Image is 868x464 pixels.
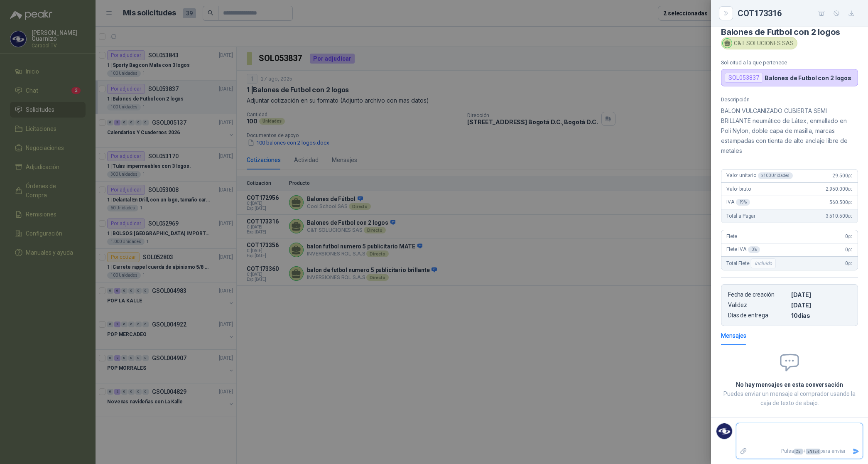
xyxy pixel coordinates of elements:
p: 10 dias [791,312,851,319]
span: Flete IVA [726,246,760,253]
p: [DATE] [791,302,851,309]
span: IVA [726,199,750,206]
span: Total Flete [726,258,777,268]
p: BALON VULCANIZADO CUBIERTA SEMI BRILLANTE neumático de Látex, enmallado en Poli Nylon, doble capa... [721,106,858,156]
span: ,00 [848,261,853,266]
span: ,00 [848,187,853,191]
p: Solicitud a la que pertenece [721,59,858,66]
span: Total a Pagar [726,213,755,219]
span: 3.510.500 [826,213,853,219]
span: ,00 [848,214,853,218]
div: 19 % [736,199,750,206]
div: Incluido [751,258,776,268]
p: Validez [728,302,788,309]
p: Puedes enviar un mensaje al comprador usando la caja de texto de abajo. [721,389,858,408]
p: [DATE] [791,291,851,298]
img: Company Logo [716,423,732,439]
span: ,00 [848,200,853,205]
div: x 100 Unidades [758,172,793,179]
div: Mensajes [721,331,746,340]
button: Enviar [849,444,863,459]
span: 0 [845,233,853,239]
div: C&T SOLUCIONES SAS [721,37,797,49]
p: Fecha de creación [728,291,788,298]
span: 2.950.000 [826,186,853,192]
span: Valor bruto [726,186,750,192]
span: ,00 [848,234,853,239]
p: Días de entrega [728,312,788,319]
p: Balones de Futbol con 2 logos [765,74,851,81]
div: SOL053837 [725,73,763,83]
span: ,00 [848,248,853,252]
label: Adjuntar archivos [736,444,750,459]
span: 29.500 [832,173,853,179]
h2: No hay mensajes en esta conversación [721,380,858,389]
p: Pulsa + para enviar [750,444,849,459]
p: Descripción [721,96,858,103]
span: Ctrl [794,449,803,454]
span: 0 [845,260,853,266]
span: ,00 [848,174,853,178]
button: Close [721,8,731,18]
span: Flete [726,233,737,239]
span: ENTER [806,449,820,454]
span: Valor unitario [726,172,793,179]
h4: Balones de Futbol con 2 logos [721,27,858,37]
span: 560.500 [829,199,853,205]
div: 0 % [748,246,760,253]
span: 0 [845,247,853,253]
div: COT173316 [738,7,858,20]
